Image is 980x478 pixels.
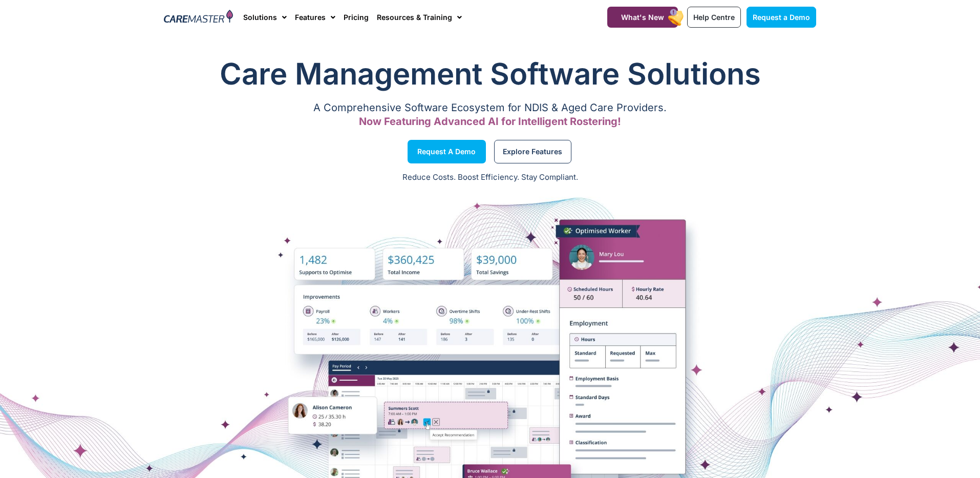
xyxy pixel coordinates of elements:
[6,172,974,183] p: Reduce Costs. Boost Efficiency. Stay Compliant.
[693,13,735,22] span: Help Centre
[503,149,562,154] span: Explore Features
[494,140,571,163] a: Explore Features
[408,140,486,163] a: Request a Demo
[359,115,621,128] span: Now Featuring Advanced AI for Intelligent Rostering!
[607,7,678,28] a: What's New
[417,149,476,154] span: Request a Demo
[164,10,233,25] img: CareMaster Logo
[164,105,816,111] p: A Comprehensive Software Ecosystem for NDIS & Aged Care Providers.
[164,53,816,94] h1: Care Management Software Solutions
[747,7,816,28] a: Request a Demo
[621,13,664,22] span: What's New
[753,13,810,22] span: Request a Demo
[687,7,741,28] a: Help Centre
